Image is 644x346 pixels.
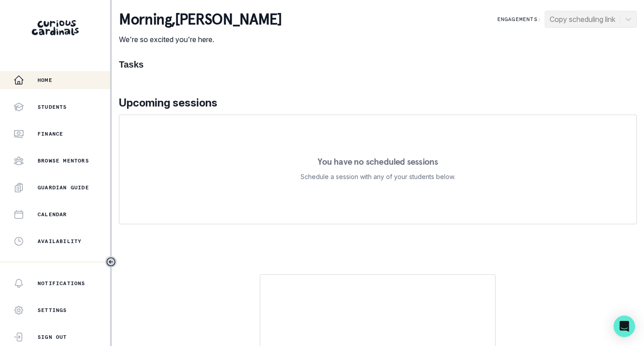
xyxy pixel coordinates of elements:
p: Notifications [38,280,85,287]
p: Availability [38,238,81,245]
div: Open Intercom Messenger [614,316,635,337]
p: Schedule a session with any of your students below. [301,171,455,182]
p: We're so excited you're here. [119,34,281,45]
p: Guardian Guide [38,184,89,191]
img: Curious Cardinals Logo [32,20,79,35]
p: Sign Out [38,333,67,341]
p: Calendar [38,211,67,218]
button: Toggle sidebar [105,256,117,268]
p: morning , [PERSON_NAME] [119,11,281,29]
p: Engagements: [497,16,541,23]
p: Students [38,103,67,111]
p: Settings [38,307,67,314]
p: Home [38,77,52,84]
p: Browse Mentors [38,157,89,164]
p: You have no scheduled sessions [318,157,438,166]
p: Finance [38,130,63,137]
p: Upcoming sessions [119,95,637,111]
h1: Tasks [119,59,637,70]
